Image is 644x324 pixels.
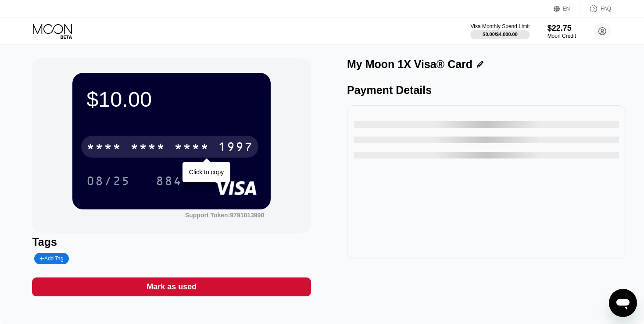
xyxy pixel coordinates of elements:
[185,212,264,219] div: Support Token:9791013990
[39,256,63,262] div: Add Tag
[147,282,197,292] div: Mark as used
[32,236,311,248] div: Tags
[32,277,311,296] div: Mark as used
[554,4,580,13] div: EN
[609,289,637,317] iframe: Button to launch messaging window
[86,87,257,112] div: $10.00
[80,170,137,192] div: 08/25
[185,212,264,219] div: Support Token: 9791013990
[156,175,182,189] div: 884
[601,6,611,12] div: FAQ
[483,32,518,37] div: $0.00 / $4,000.00
[347,84,626,97] div: Payment Details
[347,58,472,71] div: My Moon 1X Visa® Card
[470,23,530,39] div: Visa Monthly Spend Limit$0.00/$4,000.00
[547,24,576,39] div: $22.75Moon Credit
[470,23,530,29] div: Visa Monthly Spend Limit
[547,24,576,33] div: $22.75
[563,6,570,12] div: EN
[189,169,224,176] div: Click to copy
[218,141,253,155] div: 1997
[149,170,189,192] div: 884
[86,175,130,189] div: 08/25
[580,4,611,13] div: FAQ
[547,33,576,39] div: Moon Credit
[34,253,68,264] div: Add Tag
